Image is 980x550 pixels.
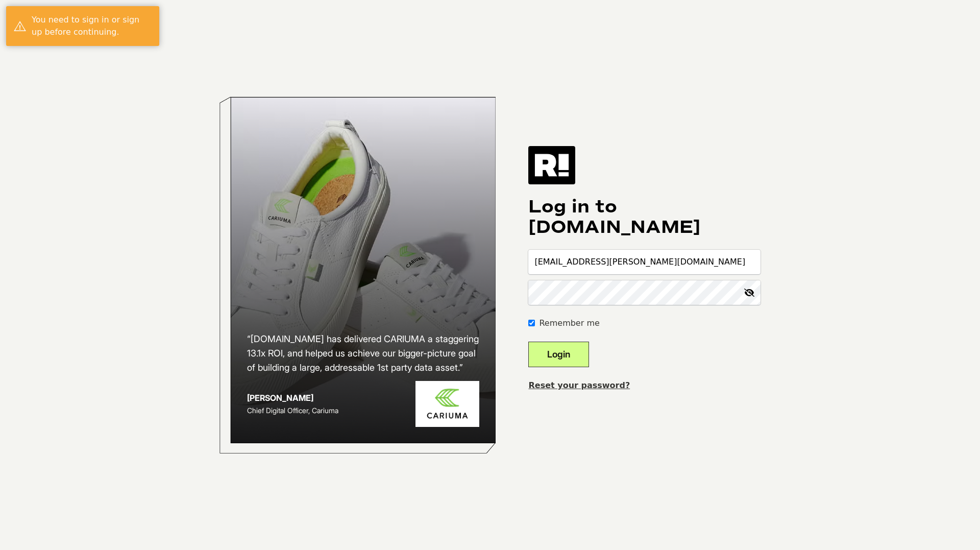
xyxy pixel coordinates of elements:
div: You need to sign in or sign up before continuing. [32,14,152,38]
img: Cariuma [415,381,479,427]
strong: [PERSON_NAME] [247,393,313,403]
h2: “[DOMAIN_NAME] has delivered CARIUMA a staggering 13.1x ROI, and helped us achieve our bigger-pic... [247,332,480,375]
span: Chief Digital Officer, Cariuma [247,406,338,415]
input: Email [528,250,761,274]
a: Reset your password? [528,380,630,390]
img: Retention.com [528,146,575,184]
label: Remember me [539,317,599,329]
h1: Log in to [DOMAIN_NAME] [528,197,761,237]
button: Login [528,342,589,367]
